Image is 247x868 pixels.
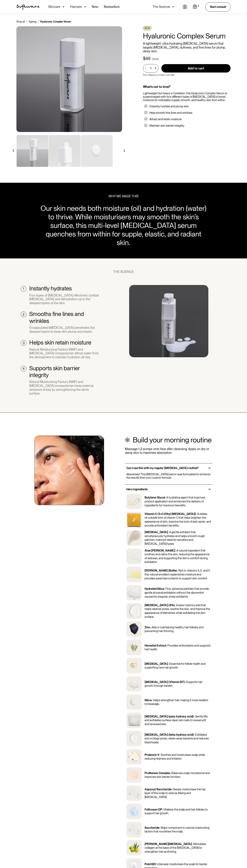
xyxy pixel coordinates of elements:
p: Exfoliates and unclogs pores, clears away bacteria and reduces blackheads. [145,733,209,744]
p: Aloe [PERSON_NAME] [145,549,175,552]
p: Provides antioxidants and supports hair health. [145,644,211,651]
p: Probiocin V [145,753,159,757]
p: : [177,569,178,572]
p: Absolutely! This [MEDICAL_DATA] serum was formulated to enhance the results from your custom form... [126,473,211,479]
p: : [194,733,195,736]
div: Four types of [MEDICAL_DATA] effectively combat [MEDICAL_DATA] and dehydration up to the deepest ... [29,293,100,305]
div: 2 [23,313,24,316]
p: [MEDICAL_DATA] [145,662,168,665]
img: arrow left [12,149,14,152]
p: Butylene Glycol [145,496,165,499]
a: Shop all [16,20,25,23]
div: Haircare [70,5,82,9]
p: [MEDICAL_DATA] [145,530,168,534]
p: Hydrated Silica [145,587,164,590]
div: What’s not to love? [143,85,231,89]
p: : [175,603,175,607]
p: : [185,680,185,684]
p: A gentle exfoliant that simultaneously hydrates and helps smooth rough patches, making it ideal f... [145,530,205,545]
p: [PERSON_NAME] Butter [145,569,177,572]
p: : [162,808,163,811]
p: : [152,699,152,702]
li: Attract and retain moisture [144,118,229,121]
div: 1 [23,287,24,291]
div: The Science [153,5,170,9]
div: Natural Moisturizing Factors (NMF) and [MEDICAL_DATA] crosspolymer attract water from the atmosph... [29,348,100,359]
p: [MEDICAL_DATA] (poly-hydroxy acid) [145,715,194,718]
p: : [164,587,165,590]
h2: Build your morning routine [133,436,212,444]
div: $ [143,56,145,61]
p: : [196,512,197,516]
p: [PERSON_NAME][MEDICAL_DATA] [145,842,192,846]
div: WHY WE MADE THIS [109,194,138,198]
div: + [153,66,157,70]
p: Soothes and moisturises scalp while reducing redness and irritation. [145,753,205,760]
p: Rich in vitamins A, E, and F, this natural emollient replenishes moisture and provides essential ... [145,569,210,580]
p: Balances scalp microbiome and improves skin barrier function. [145,771,210,779]
div: 3 [23,341,25,345]
img: Software Logo [16,4,40,10]
p: : [156,862,157,866]
p: : [175,549,176,552]
p: : [194,715,194,718]
div: NEW [143,26,151,30]
p: Deeply moisturises the top layer of the scalp to reduce flaking and [MEDICAL_DATA]. [145,788,206,799]
p: : [159,826,160,829]
div: Our skin needs both moisture (oil) and hydration (water) to thrive. While moisturisers may smooth... [39,204,208,247]
li: Maintain skin barrier integrity [144,124,229,128]
div: - [145,66,147,70]
p: Helps strengthen hair, making it more resilient to breakage. [145,699,208,706]
p: A stable, oil-soluble form of vitamin C that helps brighten the appearance of skin, improve the l... [145,512,211,527]
p: Gently lifts and exfoliates surface-layer skin cells to reveal soft and renewed skin. [145,715,208,726]
p: Zinc [145,626,150,629]
div: 0 [197,4,200,8]
p: Essential for follicle health and supporting new hair growth. [145,662,206,669]
p: A lightweight, ultra-hydrating [MEDICAL_DATA] serum that targets [MEDICAL_DATA], dullness, and fi... [143,42,231,53]
li: Help smooth fine lines and wrinkles [144,111,229,115]
p: Horsetail Extract [145,644,166,647]
li: Instantly hydrate and plump skin [144,105,229,108]
p: Free shipping on orders over $49 [143,74,174,76]
p: Aquaxyl/Saccharide [145,788,172,791]
p: : [159,753,160,757]
strong: Can I use this with my regular [MEDICAL_DATA] routine? [126,466,199,470]
div: Encapsulated [MEDICAL_DATA] penetrates the deepest layers to keep skin plump and elastic. [29,326,100,333]
img: arrow right [123,149,125,152]
p: Vitalises the scalp and hair follicles to support hair growth. [145,808,208,815]
h2: Supports skin barrier integrity [29,365,100,379]
p: PatcH20 [145,862,156,866]
img: arrow down [172,5,174,9]
p: A hydrating agent that improves product application and enhances the delivery of ingredients for ... [145,496,205,507]
p: Aids in maintaining healthy hair follicles and preventing hair thinning. [145,626,203,633]
p: [MEDICAL_DATA] (beta-hydroxy acid) [145,733,194,736]
p: Vitamin C (3-O-Ethyl [MEDICAL_DATA]) [145,512,196,516]
h2: Smooths fine lines and wrinkles [29,311,100,324]
div: Hyaluronic Complex Serum [40,20,71,23]
p: : [168,662,169,665]
p: A natural ingredient that soothes and calms the skin, reducing the appearance of redness, and sup... [145,549,210,564]
p: : [165,496,166,499]
img: arrow down [84,5,86,9]
p: Silica [145,699,152,702]
p: : [192,842,193,846]
p: Saccharide [145,826,159,829]
div: THE SCIENCE [113,270,134,274]
p: [MEDICAL_DATA] (Vitamin B7) [145,680,185,684]
a: Start consult [205,2,231,11]
h1: Hyaluronic Complex Serum [143,32,231,40]
p: : [166,644,167,647]
div: / [26,20,27,23]
div: 49 [145,56,150,61]
p: Fine, spherical particles that provide gentle physical exfoliation without the discomfort caused ... [145,587,209,598]
p: Major component in natural moisturising factors that nourishes the scalp. [145,826,210,833]
div: (30ml) [152,57,159,61]
div: / [38,20,39,23]
h2: Helps skin retain moisture [29,339,91,346]
p: : [150,626,151,629]
h2: Instantly hydrates [29,285,72,292]
p: Massage 1-2 pumps onto face after cleansing. Apply on dry or damp skin to maximise absorption. [125,447,213,455]
h3: Hero ingredients [126,488,148,491]
p: ProRenew Complex [145,771,170,775]
div: Natural Moisturising Factors (NMF) and [MEDICAL_DATA] crosspolymer keep external stressors at bay... [29,380,100,395]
